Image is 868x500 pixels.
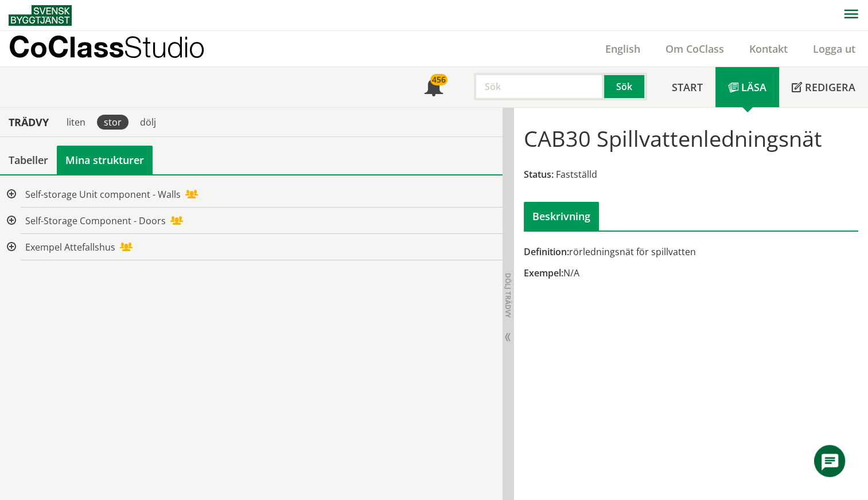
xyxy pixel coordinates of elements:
[604,73,647,100] button: Sök
[412,67,456,107] a: 456
[25,214,166,227] span: Self-Storage Component - Doors
[524,126,822,151] h1: CAB30 Spillvattenledningsnät
[124,30,205,64] span: Studio
[474,73,604,100] input: Sök
[97,115,129,130] div: stor
[779,67,868,107] a: Redigera
[741,80,766,94] span: Läsa
[524,168,554,181] span: Status:
[430,74,447,85] div: 456
[800,42,868,56] a: Logga ut
[425,79,443,97] span: Notifikationer
[556,168,597,181] span: Fastställd
[524,245,569,258] span: Definition:
[593,42,653,56] a: English
[60,115,92,130] div: liten
[524,267,858,279] div: N/A
[9,31,229,67] a: CoClassStudio
[9,5,72,26] img: Svensk Byggtjänst
[659,67,715,107] a: Start
[57,146,153,174] a: Mina strukturer
[672,80,703,94] span: Start
[715,67,779,107] a: Läsa
[524,202,599,231] div: Beskrivning
[9,40,205,53] p: CoClass
[524,245,858,258] div: rörledningsnät för spillvatten
[503,273,513,318] span: Dölj trädvy
[25,241,115,253] span: Exempel Attefallshus
[524,267,563,279] span: Exempel:
[25,188,181,201] span: Self-storage Unit component - Walls
[653,42,737,56] a: Om CoClass
[133,115,163,130] div: dölj
[805,80,855,94] span: Redigera
[2,116,55,128] div: Trädvy
[737,42,800,56] a: Kontakt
